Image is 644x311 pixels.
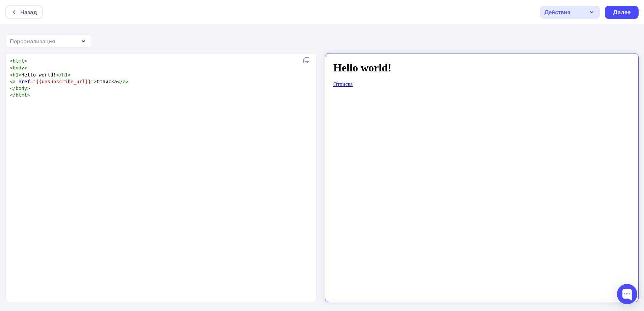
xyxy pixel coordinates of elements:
h1: Hello world! [3,3,300,15]
span: h1 [13,72,19,77]
span: Hello world! [10,72,71,77]
span: body [16,86,27,91]
span: html [13,58,24,64]
span: < [10,79,13,84]
span: > [24,58,27,64]
span: > [126,79,129,84]
span: < [10,65,13,70]
span: < [10,58,13,64]
span: html [16,92,27,98]
span: h1 [62,72,68,77]
span: > [27,92,30,98]
div: Назад [20,8,37,16]
span: > [19,72,22,77]
span: "{{unsubscribe_url}}" [33,79,94,84]
span: a [13,79,16,84]
span: = Отписка [10,79,129,84]
span: href [19,79,30,84]
span: < [10,72,13,77]
div: Персонализация [10,37,55,45]
div: Далее [613,8,630,16]
span: > [94,79,97,84]
span: </ [10,86,16,91]
div: Действия [544,8,570,16]
button: Действия [540,6,600,19]
span: </ [56,72,62,77]
button: Персонализация [5,35,92,48]
span: </ [10,92,16,98]
span: </ [117,79,123,84]
a: Отписка [3,22,22,28]
span: > [68,72,71,77]
span: > [24,65,27,70]
span: body [13,65,24,70]
span: a [123,79,126,84]
span: > [27,86,30,91]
